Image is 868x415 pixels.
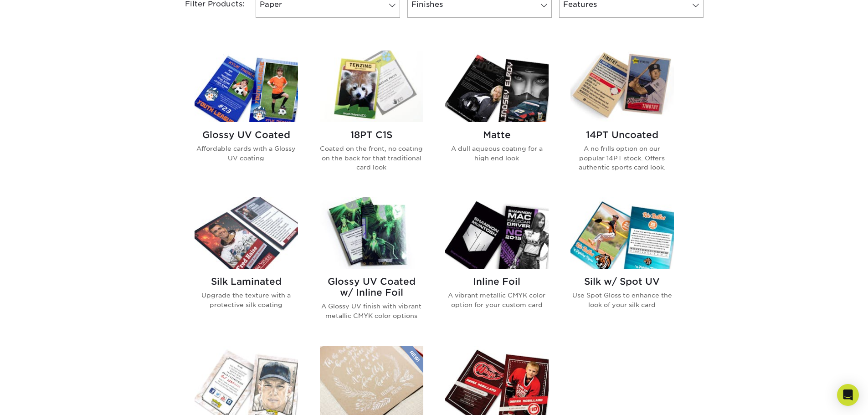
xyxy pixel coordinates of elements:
[195,51,298,186] a: Glossy UV Coated Trading Cards Glossy UV Coated Affordable cards with a Glossy UV coating
[320,129,423,140] h2: 18PT C1S
[320,51,423,186] a: 18PT C1S Trading Cards 18PT C1S Coated on the front, no coating on the back for that traditional ...
[570,129,674,140] h2: 14PT Uncoated
[320,276,423,298] h2: Glossy UV Coated w/ Inline Foil
[320,144,423,172] p: Coated on the front, no coating on the back for that traditional card look
[195,197,298,335] a: Silk Laminated Trading Cards Silk Laminated Upgrade the texture with a protective silk coating
[445,129,549,140] h2: Matte
[570,144,674,172] p: A no frills option on our popular 14PT stock. Offers authentic sports card look.
[570,291,674,309] p: Use Spot Gloss to enhance the look of your silk card
[195,291,298,309] p: Upgrade the texture with a protective silk coating
[445,197,549,269] img: Inline Foil Trading Cards
[320,197,423,269] img: Glossy UV Coated w/ Inline Foil Trading Cards
[445,276,549,287] h2: Inline Foil
[570,51,674,122] img: 14PT Uncoated Trading Cards
[320,197,423,335] a: Glossy UV Coated w/ Inline Foil Trading Cards Glossy UV Coated w/ Inline Foil A Glossy UV finish ...
[320,302,423,320] p: A Glossy UV finish with vibrant metallic CMYK color options
[195,197,298,269] img: Silk Laminated Trading Cards
[570,51,674,186] a: 14PT Uncoated Trading Cards 14PT Uncoated A no frills option on our popular 14PT stock. Offers au...
[570,276,674,287] h2: Silk w/ Spot UV
[2,387,77,412] iframe: Google Customer Reviews
[570,197,674,269] img: Silk w/ Spot UV Trading Cards
[195,129,298,140] h2: Glossy UV Coated
[195,144,298,163] p: Affordable cards with a Glossy UV coating
[195,51,298,122] img: Glossy UV Coated Trading Cards
[570,197,674,335] a: Silk w/ Spot UV Trading Cards Silk w/ Spot UV Use Spot Gloss to enhance the look of your silk card
[445,144,549,163] p: A dull aqueous coating for a high end look
[445,51,549,122] img: Matte Trading Cards
[401,346,423,373] img: New Product
[320,51,423,122] img: 18PT C1S Trading Cards
[837,384,859,406] div: Open Intercom Messenger
[445,291,549,309] p: A vibrant metallic CMYK color option for your custom card
[445,51,549,186] a: Matte Trading Cards Matte A dull aqueous coating for a high end look
[195,276,298,287] h2: Silk Laminated
[445,197,549,335] a: Inline Foil Trading Cards Inline Foil A vibrant metallic CMYK color option for your custom card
